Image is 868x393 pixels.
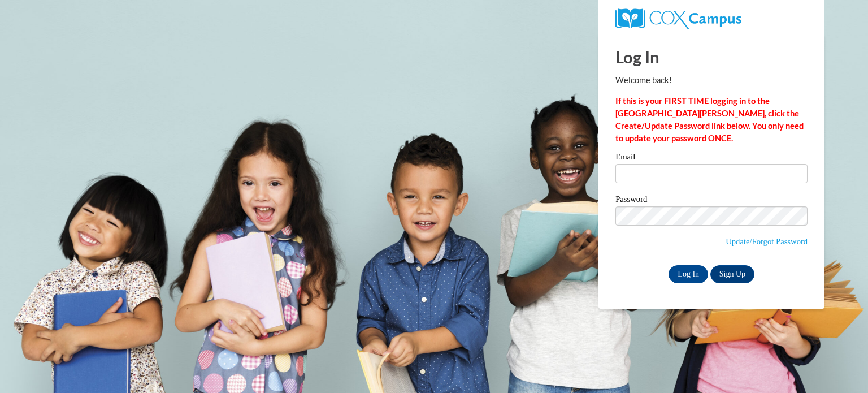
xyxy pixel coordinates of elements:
[615,45,808,68] h1: Log In
[615,153,808,164] label: Email
[726,237,808,246] a: Update/Forgot Password
[710,265,754,283] a: Sign Up
[615,195,808,206] label: Password
[615,96,804,143] strong: If this is your FIRST TIME logging in to the [GEOGRAPHIC_DATA][PERSON_NAME], click the Create/Upd...
[615,13,741,23] a: COX Campus
[615,74,808,87] p: Welcome back!
[615,8,741,29] img: COX Campus
[669,265,708,283] input: Log In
